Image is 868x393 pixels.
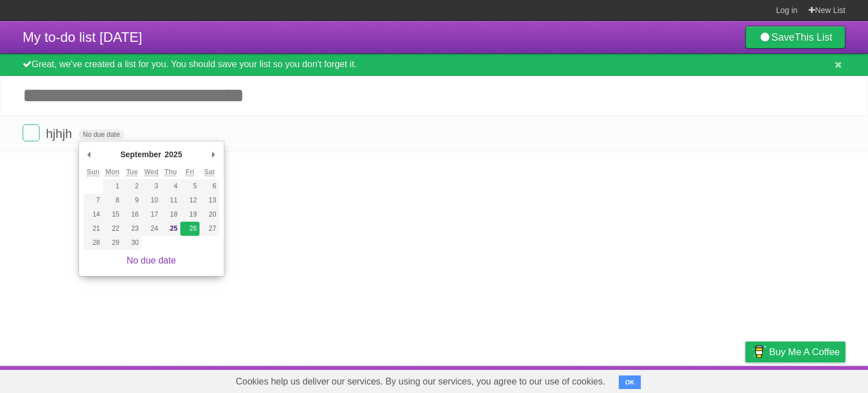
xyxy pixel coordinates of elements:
button: 21 [84,222,103,236]
button: 18 [161,208,180,222]
button: 24 [142,222,161,236]
a: Suggest a feature [774,369,845,390]
button: 4 [161,179,180,193]
a: No due date [127,256,176,265]
button: 12 [180,193,199,208]
button: 15 [103,208,122,222]
button: 19 [180,208,199,222]
label: Done [23,124,40,141]
a: Buy me a coffee [745,342,845,362]
a: Developers [632,369,678,390]
a: About [595,369,619,390]
abbr: Wednesday [144,168,158,176]
span: hjhjh [46,127,75,141]
button: 6 [199,179,219,193]
abbr: Thursday [164,168,177,176]
button: 13 [199,193,219,208]
button: 22 [103,222,122,236]
button: 20 [199,208,219,222]
button: 1 [103,179,122,193]
a: SaveThis List [745,26,845,49]
abbr: Saturday [204,168,215,176]
div: 2025 [163,146,184,163]
button: 23 [122,222,141,236]
button: 25 [161,222,180,236]
button: 2 [122,179,141,193]
button: 28 [84,236,103,250]
abbr: Sunday [87,168,100,176]
abbr: Friday [186,168,194,176]
button: Previous Month [84,146,95,163]
button: 17 [142,208,161,222]
span: No due date [79,129,124,140]
button: 11 [161,193,180,208]
button: 16 [122,208,141,222]
button: 3 [142,179,161,193]
span: Buy me a coffee [769,342,840,362]
a: Terms [692,369,717,390]
button: 29 [103,236,122,250]
button: 26 [180,222,199,236]
button: 14 [84,208,103,222]
img: Buy me a coffee [751,342,766,361]
button: Next Month [208,146,219,163]
span: Cookies help us deliver our services. By using our services, you agree to our use of cookies. [224,370,617,393]
button: 9 [122,193,141,208]
abbr: Monday [106,168,120,176]
button: 10 [142,193,161,208]
b: This List [795,32,832,43]
abbr: Tuesday [126,168,137,176]
span: My to-do list [DATE] [23,29,142,45]
button: 8 [103,193,122,208]
a: Privacy [731,369,760,390]
button: 7 [84,193,103,208]
div: September [119,146,163,163]
button: 30 [122,236,141,250]
button: 27 [199,222,219,236]
button: 5 [180,179,199,193]
button: OK [619,375,641,389]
